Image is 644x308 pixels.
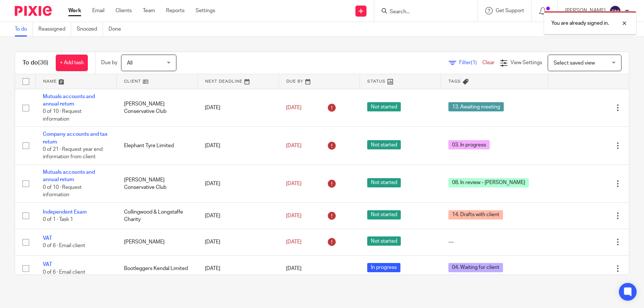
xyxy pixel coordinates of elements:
[197,127,279,165] td: [DATE]
[286,266,302,271] span: [DATE]
[101,59,117,66] p: Due by
[510,60,542,65] span: View Settings
[166,7,185,14] a: Reports
[56,55,88,71] a: + Add task
[554,60,595,66] span: Select saved view
[43,210,87,215] a: Independent Exam
[367,263,400,272] span: In progress
[448,238,541,246] div: ---
[367,102,401,111] span: Not started
[197,255,279,281] td: [DATE]
[38,22,71,37] a: Reassigned
[448,79,461,83] span: Tags
[43,217,73,222] span: 0 of 1 · Task 1
[117,165,198,203] td: [PERSON_NAME] Conservative Club
[448,263,503,272] span: 04. Waiting for client
[116,7,132,14] a: Clients
[286,181,302,186] span: [DATE]
[43,243,85,249] span: 0 of 6 · Email client
[286,239,302,245] span: [DATE]
[77,22,103,37] a: Snoozed
[448,140,490,149] span: 03. In progress
[127,60,132,66] span: All
[43,236,52,241] a: VAT
[551,20,609,27] p: You are already signed in.
[286,105,302,110] span: [DATE]
[15,22,33,37] a: To do
[43,109,82,122] span: 0 of 10 · Request information
[117,229,198,255] td: [PERSON_NAME]
[15,6,52,16] img: Pixie
[117,203,198,229] td: Collingwood & Longstaffe Charity
[448,178,529,187] span: 08. In review - [PERSON_NAME]
[197,165,279,203] td: [DATE]
[197,229,279,255] td: [DATE]
[23,59,48,67] h1: To do
[367,140,401,149] span: Not started
[43,170,95,182] a: Mutuals accounts and annual return
[367,178,401,187] span: Not started
[609,5,621,17] img: svg%3E
[43,262,52,267] a: VAT
[109,22,127,37] a: Done
[367,236,401,246] span: Not started
[197,203,279,229] td: [DATE]
[286,213,302,218] span: [DATE]
[448,102,504,111] span: 13. Awaiting meeting
[471,60,477,65] span: (1)
[448,210,503,219] span: 14. Drafts with client
[117,89,198,127] td: [PERSON_NAME] Conservative Club
[286,143,302,148] span: [DATE]
[117,255,198,281] td: Bootleggers Kendal Limited
[43,132,107,144] a: Company accounts and tax return
[43,94,95,107] a: Mutuals accounts and annual return
[43,270,85,275] span: 0 of 6 · Email client
[43,185,82,198] span: 0 of 10 · Request information
[143,7,155,14] a: Team
[196,7,215,14] a: Settings
[117,127,198,165] td: Elephant Tyre Limited
[482,60,495,65] a: Clear
[459,60,482,65] span: Filter
[38,60,48,66] span: (36)
[197,89,279,127] td: [DATE]
[92,7,104,14] a: Email
[68,7,81,14] a: Work
[367,210,401,219] span: Not started
[43,147,103,160] span: 0 of 21 · Request year end information from client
